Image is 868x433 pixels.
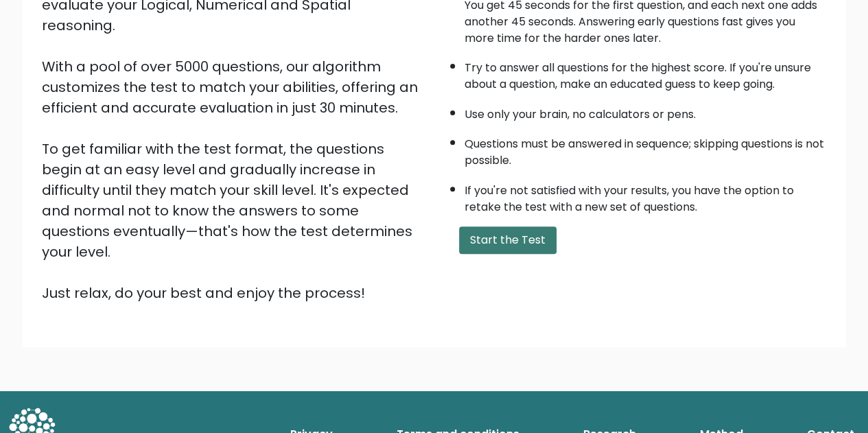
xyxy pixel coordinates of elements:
[465,100,827,123] li: Use only your brain, no calculators or pens.
[465,176,827,215] li: If you're not satisfied with your results, you have the option to retake the test with a new set ...
[465,53,827,93] li: Try to answer all questions for the highest score. If you're unsure about a question, make an edu...
[465,129,827,169] li: Questions must be answered in sequence; skipping questions is not possible.
[459,226,556,254] button: Start the Test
